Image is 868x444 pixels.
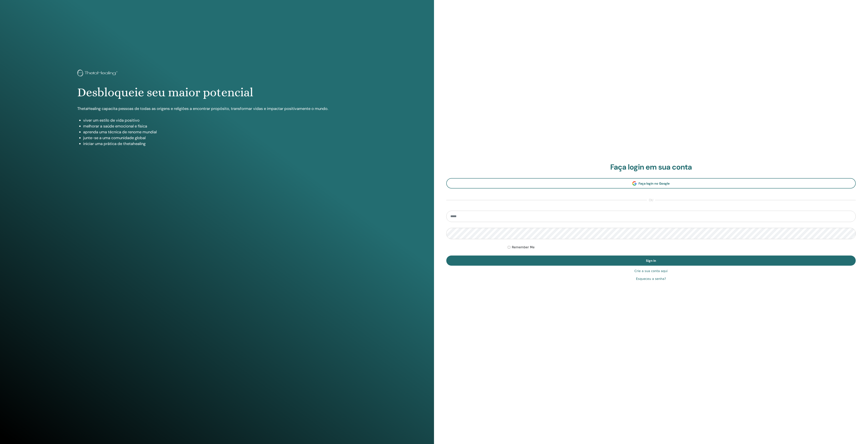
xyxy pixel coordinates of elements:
[83,123,357,129] li: melhorar a saúde emocional e física
[634,269,668,273] a: Crie a sua conta aqui
[636,277,666,281] a: Esqueceu a senha?
[77,85,357,100] h1: Desbloqueie seu maior potencial
[446,256,856,266] button: Sign In
[83,141,357,147] li: iniciar uma prática de thetahealing
[512,245,535,250] label: Remember Me
[639,181,670,186] span: Faça login no Google
[508,245,856,250] div: Keep me authenticated indefinitely or until I manually logout
[446,163,856,172] h2: Faça login em sua conta
[647,198,655,203] span: ou
[446,178,856,188] a: Faça login no Google
[77,106,357,111] p: ThetaHealing capacita pessoas de todas as origens e religiões a encontrar propósito, transformar ...
[83,129,357,135] li: aprenda uma técnica de renome mundial
[646,259,656,263] span: Sign In
[83,135,357,141] li: junte-se a uma comunidade global
[83,117,357,123] li: viver um estilo de vida positivo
